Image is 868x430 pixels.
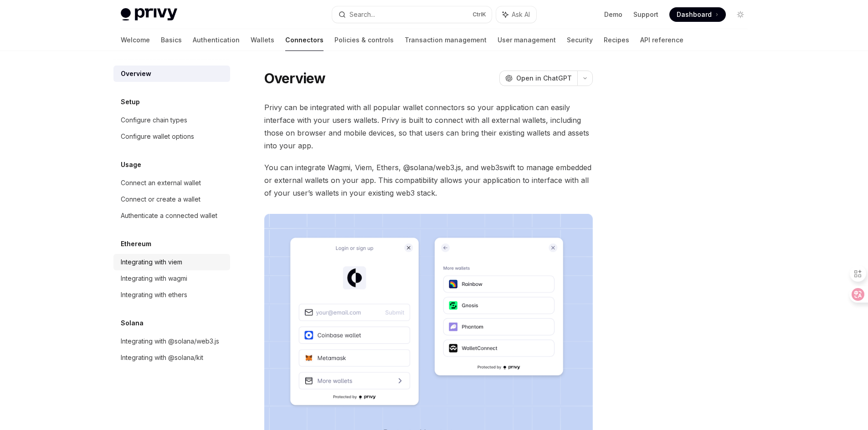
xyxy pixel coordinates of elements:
[349,9,375,20] div: Search...
[498,29,556,51] a: User management
[113,254,230,270] a: Integrating with viem
[121,115,187,126] div: Configure chain types
[121,29,150,51] a: Welcome
[113,207,230,224] a: Authenticate a connected wallet
[113,333,230,349] a: Integrating with @solana/web3.js
[640,29,683,51] a: API reference
[121,131,194,142] div: Configure wallet options
[516,74,572,83] span: Open in ChatGPT
[113,66,230,82] a: Overview
[113,287,230,303] a: Integrating with ethers
[121,8,177,21] img: light logo
[332,6,492,23] button: Search...CtrlK
[121,352,203,363] div: Integrating with @solana/kit
[121,68,151,79] div: Overview
[677,10,712,19] span: Dashboard
[264,70,326,86] h1: Overview
[604,29,629,51] a: Recipes
[121,257,182,268] div: Integrating with viem
[121,238,151,249] h5: Ethereum
[113,191,230,207] a: Connect or create a wallet
[121,273,187,284] div: Integrating with wagmi
[121,289,187,300] div: Integrating with ethers
[121,96,140,107] h5: Setup
[567,29,593,51] a: Security
[161,29,182,51] a: Basics
[251,29,274,51] a: Wallets
[121,159,141,170] h5: Usage
[633,10,658,19] a: Support
[121,210,217,221] div: Authenticate a connected wallet
[193,29,240,51] a: Authentication
[121,318,144,329] h5: Solana
[113,349,230,366] a: Integrating with @solana/kit
[669,7,726,22] a: Dashboard
[285,29,324,51] a: Connectors
[113,112,230,128] a: Configure chain types
[512,10,530,19] span: Ask AI
[121,194,200,205] div: Connect or create a wallet
[405,29,487,51] a: Transaction management
[473,11,486,18] span: Ctrl K
[499,71,577,86] button: Open in ChatGPT
[334,29,394,51] a: Policies & controls
[496,6,536,23] button: Ask AI
[264,101,593,152] span: Privy can be integrated with all popular wallet connectors so your application can easily interfa...
[733,7,748,22] button: Toggle dark mode
[121,177,201,188] div: Connect an external wallet
[113,270,230,287] a: Integrating with wagmi
[121,336,219,347] div: Integrating with @solana/web3.js
[113,175,230,191] a: Connect an external wallet
[113,128,230,145] a: Configure wallet options
[604,10,622,19] a: Demo
[264,161,593,199] span: You can integrate Wagmi, Viem, Ethers, @solana/web3.js, and web3swift to manage embedded or exter...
